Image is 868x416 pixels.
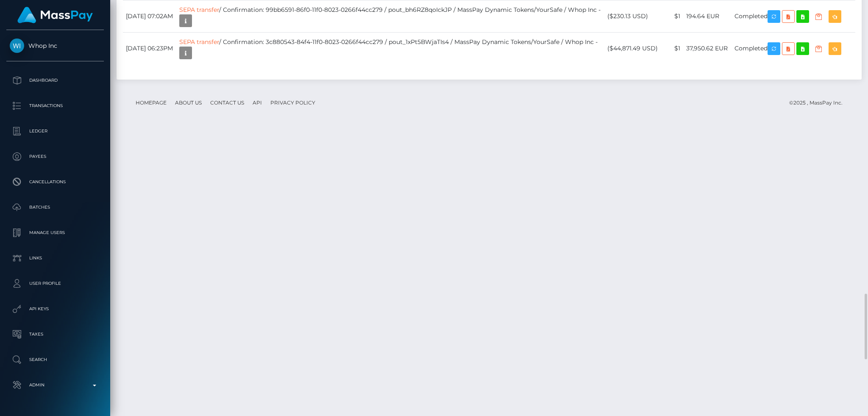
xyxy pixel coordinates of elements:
a: Payees [6,146,104,167]
td: [DATE] 07:02AM [123,0,176,33]
p: User Profile [10,277,100,290]
p: Ledger [10,125,100,138]
p: Search [10,353,100,366]
a: Homepage [132,96,170,109]
a: Links [6,248,104,269]
p: Manage Users [10,226,100,239]
p: Transactions [10,99,100,112]
td: ($44,871.49 USD) [604,33,662,65]
td: 37,950.62 EUR [683,33,732,65]
td: / Confirmation: 99bb6591-86f0-11f0-8023-0266f44cc279 / pout_bh6RZ8qoIckJP / MassPay Dynamic Token... [176,0,604,33]
p: Batches [10,201,100,214]
td: / Confirmation: 3c880543-84f4-11f0-8023-0266f44cc279 / pout_1xPt5BWjaTIs4 / MassPay Dynamic Token... [176,33,604,65]
a: User Profile [6,273,104,294]
td: [DATE] 06:23PM [123,33,176,65]
a: Batches [6,197,104,218]
td: 194.64 EUR [683,0,732,33]
td: Completed [732,33,855,65]
div: © 2025 , MassPay Inc. [789,98,849,107]
td: $1 [662,33,683,65]
p: Admin [10,379,100,391]
td: ($230.13 USD) [604,0,662,33]
a: Admin [6,375,104,396]
img: MassPay Logo [17,7,93,23]
p: Payees [10,150,100,163]
td: $1 [662,0,683,33]
span: Whop Inc [6,42,104,50]
p: Taxes [10,328,100,341]
a: API Keys [6,298,104,320]
a: Transactions [6,95,104,116]
a: Contact Us [207,96,248,109]
a: Taxes [6,324,104,345]
a: Dashboard [6,70,104,91]
a: Search [6,349,104,370]
a: SEPA transfer [179,6,219,14]
a: SEPA transfer [179,38,219,46]
p: API Keys [10,303,100,315]
a: Ledger [6,121,104,142]
a: API [249,96,265,109]
a: Cancellations [6,171,104,193]
img: Whop Inc [10,39,24,53]
p: Dashboard [10,74,100,87]
a: About Us [172,96,205,109]
a: Privacy Policy [267,96,319,109]
p: Links [10,252,100,264]
td: Completed [732,0,855,33]
p: Cancellations [10,176,100,188]
a: Manage Users [6,222,104,243]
